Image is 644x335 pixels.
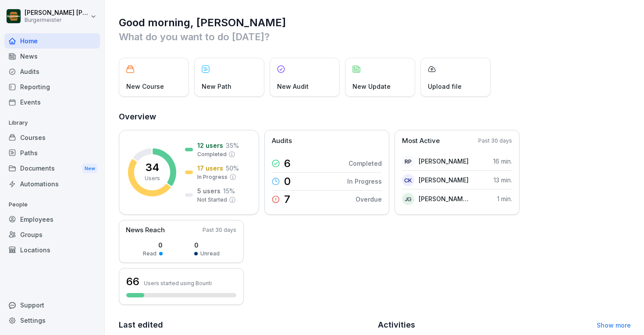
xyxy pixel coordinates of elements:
[284,176,291,187] p: 0
[347,177,382,186] p: In Progress
[197,173,228,181] p: In Progress
[4,198,100,212] p: People
[143,250,157,258] p: Read
[119,16,631,30] h1: Good morning, [PERSON_NAME]
[402,193,414,205] div: JG
[4,227,100,242] a: Groups
[119,30,631,44] p: What do you want to do [DATE]?
[200,250,220,258] p: Unread
[197,186,221,195] p: 5 users
[146,162,159,173] p: 34
[4,130,100,145] a: Courses
[4,49,100,64] a: News
[25,17,89,23] p: Burgermeister
[223,186,235,195] p: 15 %
[197,196,227,204] p: Not Started
[4,161,100,177] div: Documents
[126,274,139,289] h3: 66
[4,33,100,49] a: Home
[419,175,469,185] p: [PERSON_NAME]
[194,241,220,250] p: 0
[597,321,631,329] a: Show more
[4,161,100,177] a: DocumentsNew
[4,212,100,227] a: Employees
[143,241,163,250] p: 0
[284,158,291,169] p: 6
[82,164,97,174] div: New
[145,174,160,182] p: Users
[119,111,631,123] h2: Overview
[494,175,512,185] p: 13 min.
[284,194,290,205] p: 7
[4,116,100,130] p: Library
[4,79,100,94] a: Reporting
[144,280,212,286] p: Users started using Bounti
[402,155,414,167] div: RP
[493,157,512,166] p: 16 min.
[226,141,239,150] p: 35 %
[4,64,100,79] a: Audits
[4,297,100,313] div: Support
[419,194,469,203] p: [PERSON_NAME] [PERSON_NAME]
[203,226,236,234] p: Past 30 days
[428,82,462,91] p: Upload file
[4,94,100,110] a: Events
[25,9,89,17] p: [PERSON_NAME] [PERSON_NAME]
[197,164,223,173] p: 17 users
[4,313,100,328] a: Settings
[402,136,440,146] p: Most Active
[378,319,415,331] h2: Activities
[126,225,165,235] p: News Reach
[126,82,164,91] p: New Course
[352,82,391,91] p: New Update
[202,82,231,91] p: New Path
[226,164,239,173] p: 50 %
[478,137,512,145] p: Past 30 days
[402,174,414,186] div: CK
[272,136,292,146] p: Audits
[119,319,372,331] h2: Last edited
[197,141,223,150] p: 12 users
[497,194,512,203] p: 1 min.
[197,150,227,158] p: Completed
[4,176,100,192] a: Automations
[277,82,309,91] p: New Audit
[4,145,100,161] a: Paths
[4,242,100,258] a: Locations
[419,157,469,166] p: [PERSON_NAME]
[349,159,382,168] p: Completed
[356,195,382,204] p: Overdue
